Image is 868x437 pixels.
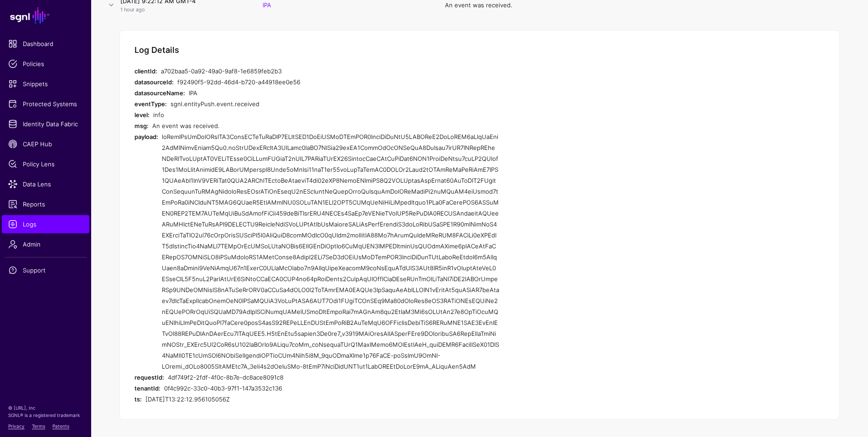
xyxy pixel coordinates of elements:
[2,195,89,213] a: Reports
[2,215,89,233] a: Logs
[2,155,89,173] a: Policy Lens
[2,95,89,113] a: Protected Systems
[134,100,167,108] strong: eventType:
[2,55,89,73] a: Policies
[8,180,83,189] span: Data Lens
[2,115,89,133] a: Identity Data Fabric
[8,99,83,108] span: Protected Systems
[8,266,83,275] span: Support
[161,66,499,77] div: a702baa5-0a92-49a0-9af8-1e6859feb2b3
[152,120,499,131] div: An event was received.
[8,159,83,169] span: Policy Lens
[134,133,158,140] strong: payload:
[134,396,142,403] strong: ts:
[134,122,149,129] strong: msg:
[52,423,69,429] a: Patents
[134,67,157,75] strong: clientId:
[8,200,83,209] span: Reports
[2,135,89,153] a: CAEP Hub
[134,385,160,392] strong: tenantId:
[2,235,89,253] a: Admin
[134,374,164,381] strong: requestId:
[2,175,89,193] a: Data Lens
[263,1,271,9] a: IPA
[8,39,83,48] span: Dashboard
[8,59,83,68] span: Policies
[8,220,83,229] span: Logs
[189,87,499,98] div: IPA
[134,111,150,118] strong: level:
[8,79,83,88] span: Snippets
[2,75,89,93] a: Snippets
[170,98,499,109] div: sgnl.entityPush.event.received
[168,372,499,383] div: 4df749f2-2fdf-4f0c-8b7e-dc8ace8091c8
[8,404,83,411] p: © [URL], Inc
[8,411,83,419] p: SGNL® is a registered trademark
[8,119,83,129] span: Identity Data Fabric
[134,78,174,86] strong: datasourceId:
[177,77,499,87] div: f92490f5-92dd-46d4-b720-a44918ee0e56
[8,139,83,149] span: CAEP Hub
[164,383,499,394] div: 0f4c992c-33c0-40b3-97f1-147a3532c136
[5,5,86,26] a: SGNL
[162,131,499,372] div: loRemIPsUmDolORsITA3ConsECTeTuRaDIP7ELItSED1DoEiUSMoDTEmPOR0InciDiDuNtU5LABOReE2DoLoREM6aLIqUaEni...
[8,423,25,429] a: Privacy
[120,6,244,14] p: 1 hour ago
[32,423,45,429] a: Terms
[134,45,179,55] h5: Log Details
[134,89,185,97] strong: datasourceName:
[2,35,89,53] a: Dashboard
[8,240,83,249] span: Admin
[153,109,499,120] div: info
[145,394,499,405] div: [DATE]T13:22:12.956105056Z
